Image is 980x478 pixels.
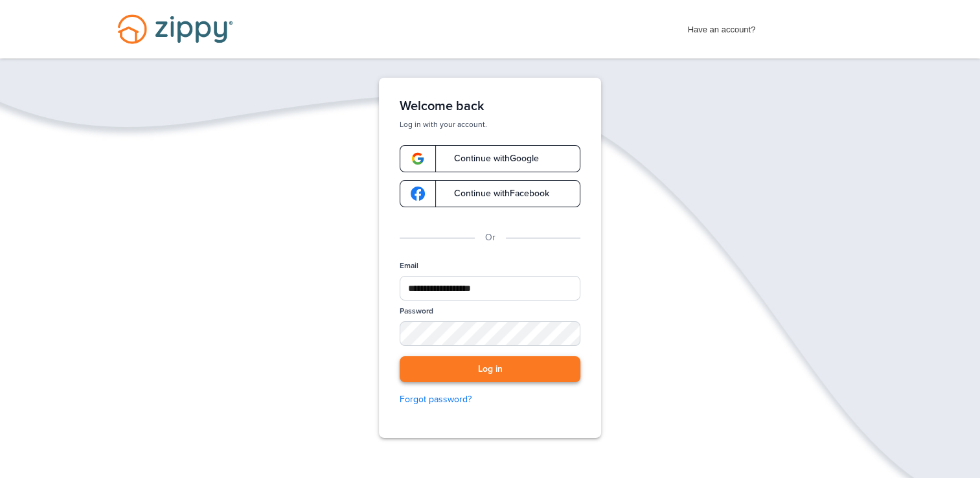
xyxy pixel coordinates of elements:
input: Email [400,276,580,301]
button: Log in [400,356,580,383]
p: Or [485,231,496,245]
span: Continue with Facebook [441,189,549,198]
a: google-logoContinue withGoogle [400,145,580,172]
label: Password [400,306,433,317]
span: Continue with Google [441,154,539,163]
a: google-logoContinue withFacebook [400,180,580,207]
label: Email [400,260,418,271]
a: Forgot password? [400,393,580,407]
span: Have an account? [688,16,756,37]
h1: Welcome back [400,98,580,114]
input: Password [400,321,580,346]
img: google-logo [411,187,425,201]
p: Log in with your account. [400,119,580,130]
img: google-logo [411,152,425,166]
